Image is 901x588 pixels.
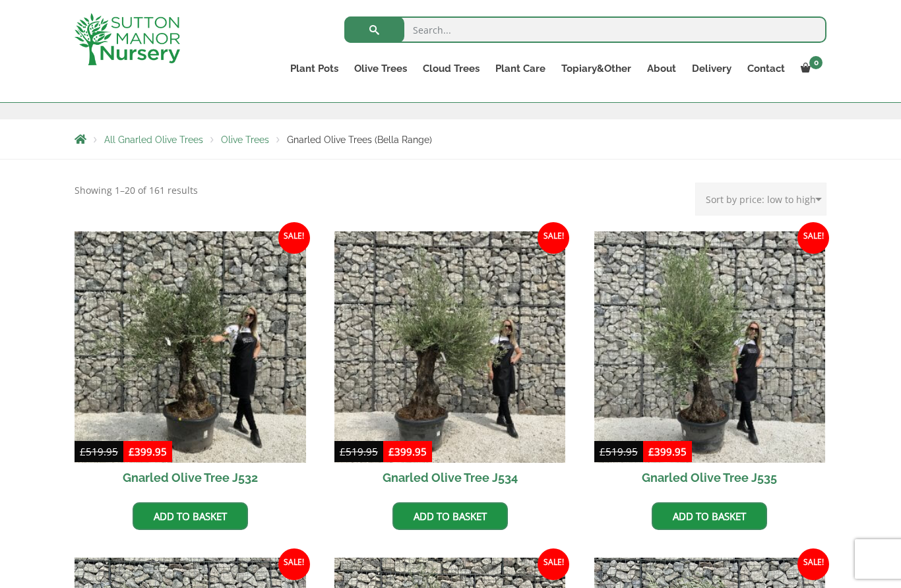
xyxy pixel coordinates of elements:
[334,463,566,492] h2: Gnarled Olive Tree J534
[221,134,269,145] a: Olive Trees
[594,231,826,492] a: Sale! Gnarled Olive Tree J535
[553,59,639,78] a: Topiary&Other
[75,231,306,463] img: Gnarled Olive Tree J532
[133,502,248,530] a: Add to basket: “Gnarled Olive Tree J532”
[287,134,432,145] span: Gnarled Olive Trees (Bella Range)
[80,445,118,458] bdi: 519.95
[75,231,306,492] a: Sale! Gnarled Olive Tree J532
[809,56,823,69] span: 0
[487,59,553,78] a: Plant Care
[388,445,394,458] span: £
[129,445,135,458] span: £
[739,59,793,78] a: Contact
[594,463,826,492] h2: Gnarled Olive Tree J535
[392,502,508,530] a: Add to basket: “Gnarled Olive Tree J534”
[75,13,180,65] img: logo
[600,445,606,458] span: £
[278,222,310,254] span: Sale!
[594,231,826,463] img: Gnarled Olive Tree J535
[538,548,569,580] span: Sale!
[282,59,346,78] a: Plant Pots
[793,59,826,78] a: 0
[695,183,826,216] select: Shop order
[75,183,198,198] p: Showing 1–20 of 161 results
[344,16,826,43] input: Search...
[652,502,767,530] a: Add to basket: “Gnarled Olive Tree J535”
[334,231,566,463] img: Gnarled Olive Tree J534
[334,231,566,492] a: Sale! Gnarled Olive Tree J534
[538,222,569,254] span: Sale!
[648,445,687,458] bdi: 399.95
[278,548,310,580] span: Sale!
[340,445,378,458] bdi: 519.95
[388,445,427,458] bdi: 399.95
[75,134,826,144] nav: Breadcrumbs
[684,59,739,78] a: Delivery
[648,445,654,458] span: £
[104,134,203,145] a: All Gnarled Olive Trees
[340,445,346,458] span: £
[346,59,415,78] a: Olive Trees
[639,59,684,78] a: About
[75,463,306,492] h2: Gnarled Olive Tree J532
[797,548,829,580] span: Sale!
[600,445,638,458] bdi: 519.95
[797,222,829,254] span: Sale!
[80,445,86,458] span: £
[415,59,487,78] a: Cloud Trees
[129,445,167,458] bdi: 399.95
